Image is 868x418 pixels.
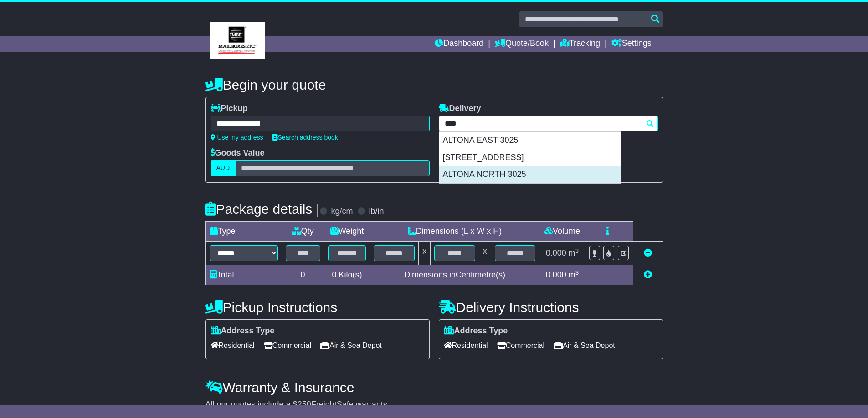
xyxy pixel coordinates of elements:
[575,247,579,254] sup: 3
[611,36,652,52] a: Settings
[439,166,621,183] div: ALTONA NORTH 3025
[211,148,265,158] label: Goods Value
[282,265,324,285] td: 0
[205,300,430,315] h4: Pickup Instructions
[560,36,600,52] a: Tracking
[370,265,539,285] td: Dimensions in Centimetre(s)
[369,206,384,217] label: lb/in
[546,270,566,279] span: 0.000
[644,248,652,257] a: Remove this item
[264,338,311,353] span: Commercial
[331,206,353,217] label: kg/cm
[569,270,579,279] span: m
[320,338,382,353] span: Air & Sea Depot
[439,116,658,131] typeahead: Please provide city
[272,134,338,141] a: Search address book
[332,270,336,279] span: 0
[439,149,621,166] div: [STREET_ADDRESS]
[439,104,481,114] label: Delivery
[205,201,320,217] h4: Package details |
[479,242,491,265] td: x
[211,326,275,336] label: Address Type
[439,132,621,149] div: ALTONA EAST 3025
[370,222,539,242] td: Dimensions (L x W x H)
[211,160,236,176] label: AUD
[435,36,483,52] a: Dashboard
[211,134,263,141] a: Use my address
[539,222,585,242] td: Volume
[444,338,488,353] span: Residential
[282,222,324,242] td: Qty
[205,222,282,242] td: Type
[495,36,549,52] a: Quote/Book
[575,269,579,276] sup: 3
[211,104,248,114] label: Pickup
[211,338,255,353] span: Residential
[644,270,652,279] a: Add new item
[439,300,663,315] h4: Delivery Instructions
[444,326,508,336] label: Address Type
[546,248,566,257] span: 0.000
[205,400,663,410] div: All our quotes include a $ FreightSafe warranty.
[419,242,431,265] td: x
[554,338,615,353] span: Air & Sea Depot
[298,400,311,409] span: 250
[569,248,579,257] span: m
[324,265,370,285] td: Kilo(s)
[205,265,282,285] td: Total
[205,77,663,92] h4: Begin your quote
[497,338,544,353] span: Commercial
[205,380,663,395] h4: Warranty & Insurance
[324,222,370,242] td: Weight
